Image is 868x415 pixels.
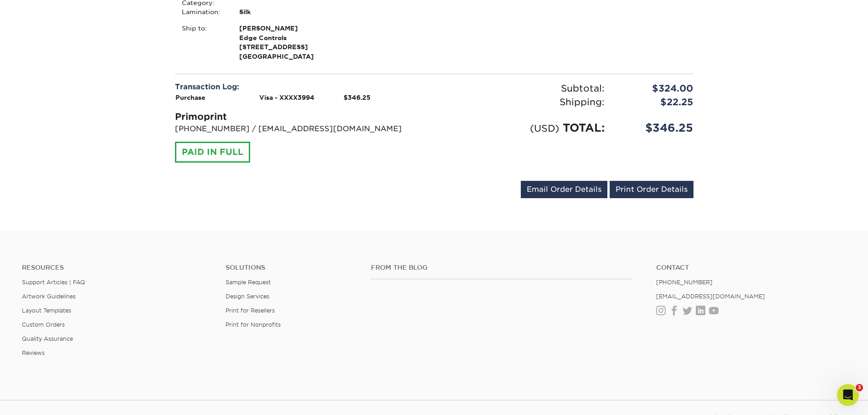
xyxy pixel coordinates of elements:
div: Silk [232,7,348,16]
a: Custom Orders [22,321,65,328]
a: Quality Assurance [22,335,73,342]
span: [STREET_ADDRESS] [239,42,341,51]
div: Subtotal: [434,82,611,95]
div: $22.25 [611,95,700,109]
p: [PHONE_NUMBER] / [EMAIL_ADDRESS][DOMAIN_NAME] [175,123,427,134]
div: Transaction Log: [175,82,427,92]
a: Support Articles | FAQ [22,279,85,286]
a: Contact [656,264,846,272]
a: [EMAIL_ADDRESS][DOMAIN_NAME] [656,293,765,300]
a: Layout Templates [22,307,71,314]
a: Email Order Details [521,181,607,198]
a: [PHONE_NUMBER] [656,279,713,286]
strong: Purchase [175,94,205,101]
span: TOTAL: [563,121,605,134]
strong: $346.25 [344,94,370,101]
a: Artwork Guidelines [22,293,76,300]
a: Print for Nonprofits [226,321,281,328]
div: Ship to: [175,24,232,61]
div: Lamination: [175,7,232,16]
a: Reviews [22,349,45,356]
div: Primoprint [175,110,427,123]
div: $346.25 [611,120,700,136]
strong: Visa - XXXX3994 [259,94,314,101]
h4: Resources [22,264,212,272]
a: Print for Resellers [226,307,275,314]
h4: From the Blog [371,264,632,272]
small: (USD) [530,123,559,134]
a: Sample Request [226,279,271,286]
span: [PERSON_NAME] [239,24,341,33]
a: Design Services [226,293,269,300]
div: PAID IN FULL [175,142,250,163]
span: Edge Controls [239,33,341,42]
h4: Solutions [226,264,357,272]
iframe: Intercom live chat [837,384,859,406]
span: 3 [856,384,863,391]
div: Shipping: [434,95,611,109]
div: $324.00 [611,82,700,95]
strong: [GEOGRAPHIC_DATA] [239,24,341,60]
a: Print Order Details [610,181,693,198]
